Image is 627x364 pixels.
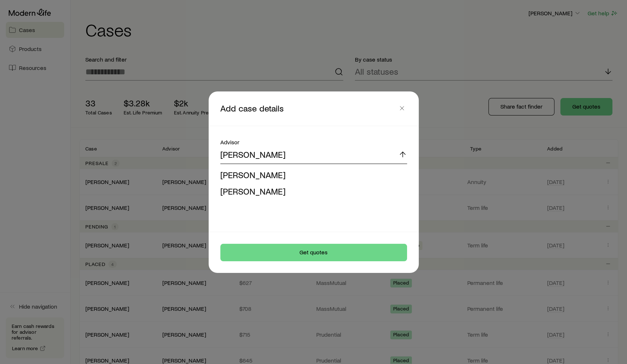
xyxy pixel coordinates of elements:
[220,103,397,114] p: Add case details
[220,186,286,196] span: [PERSON_NAME]
[220,149,286,160] p: [PERSON_NAME]
[220,167,403,183] li: Rich Loeffler
[220,138,407,146] div: Advisor
[220,183,403,200] li: Michael Loeffler
[220,244,407,261] button: Get quotes
[220,169,286,180] span: [PERSON_NAME]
